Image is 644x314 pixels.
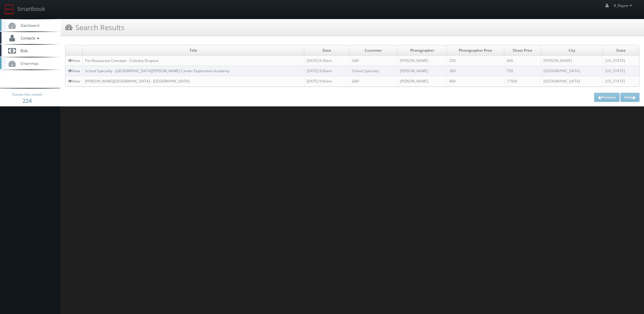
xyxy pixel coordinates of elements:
[304,56,349,66] td: [DATE] 6:30am
[541,45,603,56] td: City
[504,66,541,76] td: 750
[614,3,634,8] span: K_Payne
[504,45,541,56] td: Shoot Price
[603,56,639,66] td: [US_STATE]
[68,79,80,84] a: View
[65,22,124,33] h3: Search Results
[397,76,447,86] td: [PERSON_NAME]
[18,61,38,66] span: Smartmap
[541,76,603,86] td: [GEOGRAPHIC_DATA]
[83,45,304,56] td: Title
[23,97,32,104] strong: 224
[447,66,504,76] td: 300
[541,56,603,66] td: [PERSON_NAME]
[603,45,639,56] td: State
[12,92,42,98] span: Events this month
[447,45,504,56] td: Photographer Price
[18,23,39,28] span: Dashboard
[397,45,447,56] td: Photographer
[603,66,639,76] td: [US_STATE]
[304,66,349,76] td: [DATE] 9:00am
[397,56,447,66] td: [PERSON_NAME]
[504,56,541,66] td: 600
[603,76,639,86] td: [US_STATE]
[85,79,190,84] a: [PERSON_NAME][GEOGRAPHIC_DATA] - [GEOGRAPHIC_DATA]
[349,45,397,56] td: Customer
[304,45,349,56] td: Date
[85,68,229,73] a: School Specialty - [GEOGRAPHIC_DATA][PERSON_NAME] Career Exploration Academy
[349,56,397,66] td: GBV
[304,76,349,86] td: [DATE] 9:00am
[5,5,14,14] img: smartbook-logo.png
[447,76,504,86] td: 800
[349,76,397,86] td: GBV
[541,66,603,76] td: [GEOGRAPHIC_DATA]
[68,58,80,63] a: View
[18,35,41,40] span: Contacts
[18,48,28,53] span: Bids
[68,68,80,73] a: View
[447,56,504,66] td: 250
[85,58,158,63] a: Fox Restaurant Concepts - Culinary Dropout
[504,76,541,86] td: 17500
[349,66,397,76] td: School Specialty
[397,66,447,76] td: [PERSON_NAME]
